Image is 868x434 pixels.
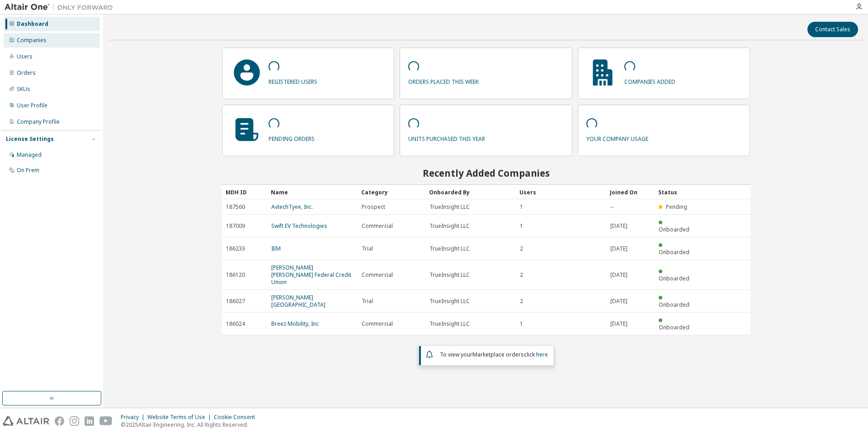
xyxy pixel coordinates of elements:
div: Name [271,185,354,199]
div: Dashboard [17,20,48,28]
a: IEM [271,245,281,252]
a: [PERSON_NAME] [PERSON_NAME] Federal Credit Union [271,264,351,286]
p: your company usage [586,132,648,143]
div: Users [519,185,603,199]
span: 2 [520,298,523,305]
div: Companies [17,37,47,44]
div: Managed [17,151,42,159]
span: 2 [520,271,523,279]
div: Website Terms of Use [147,414,214,421]
img: instagram.svg [70,416,79,426]
img: youtube.svg [99,416,113,426]
span: [DATE] [610,222,627,230]
span: [DATE] [610,320,627,328]
h2: Recently Added Companies [222,167,750,179]
span: Commercial [362,271,393,279]
p: orders placed this week [408,75,479,86]
img: Altair One [5,3,118,12]
a: Swift EV Technologies [271,222,327,230]
span: Onboarded [659,248,689,256]
div: User Profile [17,102,47,109]
span: Commercial [362,320,393,328]
span: Commercial [362,222,393,230]
span: Onboarded [659,226,689,233]
span: Prospect [362,203,385,211]
span: TrueInsight LLC [429,203,470,211]
span: 186120 [226,271,245,279]
span: 186024 [226,320,245,328]
p: pending orders [269,132,315,143]
span: Onboarded [659,301,689,309]
span: -- [610,203,614,211]
img: altair_logo.svg [3,416,49,426]
span: 186233 [226,245,245,252]
span: TrueInsight LLC [429,298,470,305]
div: Privacy [121,414,147,421]
span: 1 [520,320,523,328]
div: Company Profile [17,118,60,125]
span: 2 [520,245,523,252]
a: here [536,351,548,358]
div: Status [658,185,696,199]
img: facebook.svg [55,416,64,426]
button: Contact Sales [807,22,858,37]
p: companies added [624,75,675,86]
a: AvtechTyee, Inc. [271,203,313,211]
span: TrueInsight LLC [429,222,470,230]
a: Breez Mobility, Inc [271,320,319,328]
p: units purchased this year [408,132,485,143]
span: To view your click [440,351,548,358]
span: [DATE] [610,271,627,279]
span: 187560 [226,203,245,211]
a: [PERSON_NAME][GEOGRAPHIC_DATA] [271,294,325,309]
p: © 2025 Altair Engineering, Inc. All Rights Reserved. [121,421,260,429]
span: 187009 [226,222,245,230]
span: [DATE] [610,298,627,305]
div: Category [361,185,422,199]
span: Trial [362,245,373,252]
span: TrueInsight LLC [429,320,470,328]
div: Cookie Consent [214,414,260,421]
span: Onboarded [659,323,689,331]
span: TrueInsight LLC [429,271,470,279]
div: Onboarded By [429,185,512,199]
em: Marketplace orders [472,351,524,358]
div: Users [17,53,33,60]
span: Trial [362,298,373,305]
div: MDH ID [226,185,264,199]
div: License Settings [6,135,54,143]
span: Onboarded [659,275,689,282]
div: On Prem [17,167,39,174]
span: TrueInsight LLC [429,245,470,252]
p: registered users [269,75,317,86]
img: linkedin.svg [85,416,94,426]
span: 186027 [226,298,245,305]
span: [DATE] [610,245,627,252]
div: Orders [17,69,36,77]
div: Joined On [610,185,651,199]
span: 1 [520,203,523,211]
span: 1 [520,222,523,230]
div: SKUs [17,86,30,93]
span: Pending [666,203,687,211]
